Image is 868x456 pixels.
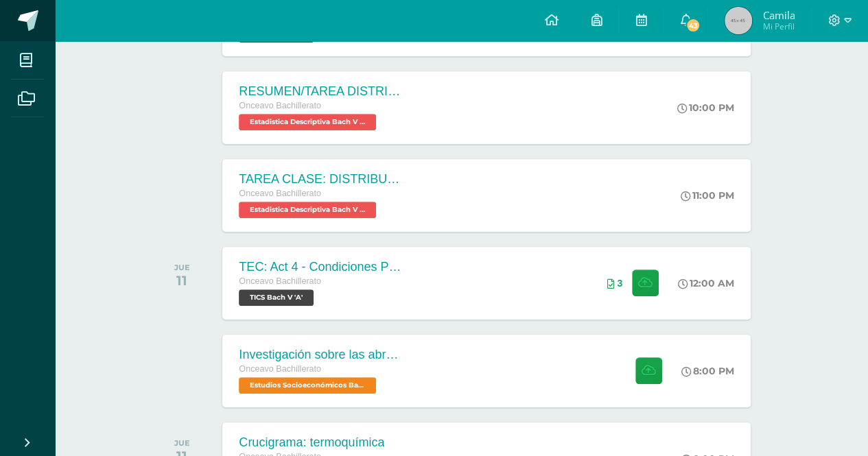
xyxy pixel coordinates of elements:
div: 8:00 PM [681,365,734,377]
div: 10:00 PM [677,101,734,114]
div: Crucigrama: termoquímica [239,435,384,450]
div: RESUMEN/TAREA DISTRIBUCIÓN NORMAL. [239,84,403,99]
span: Onceavo Bachillerato [239,189,321,198]
div: JUE [174,438,190,448]
span: TICS Bach V 'A' [239,289,314,306]
span: Mi Perfil [762,21,795,32]
span: Estadistica Descriptiva Bach V 'A' [239,114,376,130]
div: Investigación sobre las abronias [239,348,403,362]
div: 11 [174,272,190,289]
span: Onceavo Bachillerato [239,364,321,374]
span: 3 [617,278,622,289]
div: 12:00 AM [678,277,734,289]
div: 11:00 PM [681,189,734,202]
span: Estudios Socioeconómicos Bach V 'A' [239,377,376,394]
span: Estadistica Descriptiva Bach V 'A' [239,202,376,218]
div: JUE [174,263,190,272]
div: TAREA CLASE: DISTRIBUCIÓN NORMAL. [239,172,403,187]
div: TEC: Act 4 - Condiciones Python [239,260,403,274]
span: Onceavo Bachillerato [239,276,321,286]
img: 45x45 [725,7,752,34]
span: 43 [685,18,701,33]
span: Onceavo Bachillerato [239,101,321,110]
span: Camila [762,8,795,22]
div: Archivos entregados [607,278,622,289]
